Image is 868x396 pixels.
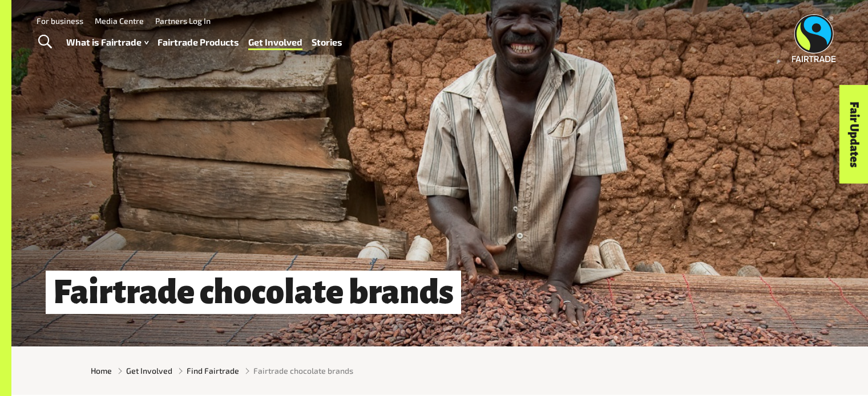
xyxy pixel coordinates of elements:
img: Fairtrade Australia New Zealand logo [792,14,836,62]
a: Home [91,365,112,377]
a: Partners Log In [155,16,211,26]
a: Get Involved [248,34,302,51]
a: Fairtrade Products [158,34,239,51]
a: What is Fairtrade [66,34,148,51]
a: Toggle Search [31,28,59,56]
span: Fairtrade chocolate brands [253,365,353,377]
h1: Fairtrade chocolate brands [46,271,461,315]
a: For business [37,16,83,26]
a: Media Centre [95,16,144,26]
a: Find Fairtrade [187,365,239,377]
a: Get Involved [126,365,172,377]
a: Stories [312,34,342,51]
